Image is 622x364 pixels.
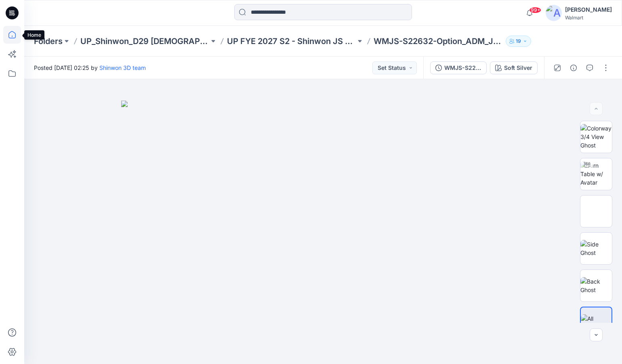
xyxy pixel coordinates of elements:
[581,314,611,331] img: All colorways
[504,63,532,72] div: Soft Silver
[567,61,580,74] button: Details
[580,203,612,220] img: Front Ghost
[546,5,562,21] img: avatar
[580,124,612,149] img: Colorway 3/4 View Ghost
[529,7,541,13] span: 99+
[227,36,356,47] a: UP FYE 2027 S2 - Shinwon JS D29 [DEMOGRAPHIC_DATA] Sleepwear
[490,61,538,74] button: Soft Silver
[444,63,481,72] div: WMJS-S22632-Option_ADM_JS MODAL SPAN PANTS
[565,15,612,21] div: Walmart
[34,36,63,47] a: Folders
[506,36,531,47] button: 19
[565,5,612,15] div: [PERSON_NAME]
[374,36,502,47] p: WMJS-S22632-Option_ADM_JS MODAL SPAN PANTS
[516,37,521,46] p: 19
[580,277,612,294] img: Back Ghost
[34,63,146,72] span: Posted [DATE] 02:25 by
[99,64,146,71] a: Shinwon 3D team
[580,240,612,257] img: Side Ghost
[580,161,612,187] img: Turn Table w/ Avatar
[430,61,487,74] button: WMJS-S22632-Option_ADM_JS MODAL SPAN PANTS
[80,36,209,47] a: UP_Shinwon_D29 [DEMOGRAPHIC_DATA] Sleep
